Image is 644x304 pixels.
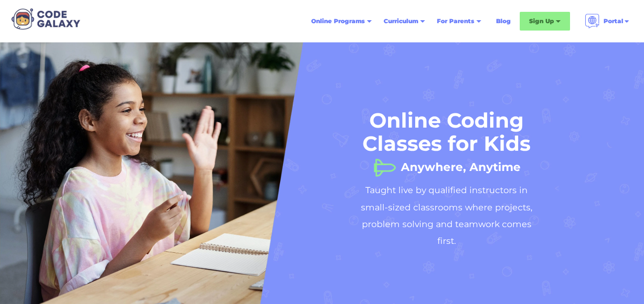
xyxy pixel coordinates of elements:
[378,12,431,30] div: Curriculum
[604,16,623,26] div: Portal
[431,12,487,30] div: For Parents
[520,12,570,31] div: Sign Up
[490,12,517,30] a: Blog
[384,16,418,26] div: Curriculum
[529,16,554,26] div: Sign Up
[579,10,636,33] div: Portal
[437,16,474,26] div: For Parents
[305,12,378,30] div: Online Programs
[353,109,540,155] h1: Online Coding Classes for Kids
[353,182,540,250] h2: Taught live by qualified instructors in small-sized classrooms where projects, problem solving an...
[401,157,521,167] h1: Anywhere, Anytime
[311,16,365,26] div: Online Programs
